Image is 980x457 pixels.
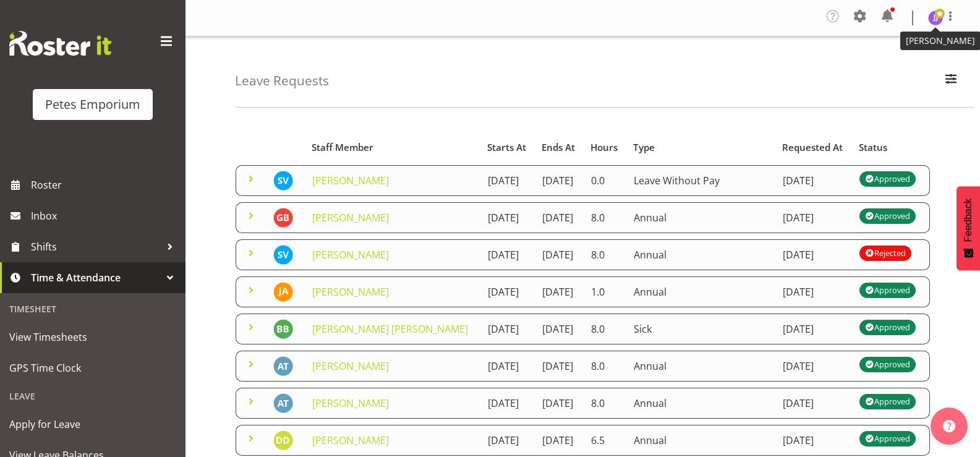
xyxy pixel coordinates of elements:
td: Annual [626,425,775,456]
img: danielle-donselaar8920.jpg [273,430,293,450]
button: Filter Employees [938,67,964,95]
td: [DATE] [535,165,584,196]
td: [DATE] [535,202,584,233]
img: sasha-vandervalk6911.jpg [273,171,293,190]
span: GPS Time Clock [9,359,176,377]
div: Approved [865,320,910,335]
td: 8.0 [584,351,626,382]
td: 0.0 [584,165,626,196]
td: 8.0 [584,314,626,344]
img: sasha-vandervalk6911.jpg [273,245,293,265]
div: Approved [865,171,910,186]
td: [DATE] [535,388,584,419]
div: Approved [865,208,910,223]
td: Sick [626,314,775,344]
div: Ends At [542,140,576,155]
span: Feedback [963,199,974,242]
a: [PERSON_NAME] [312,434,389,447]
td: [DATE] [480,239,535,270]
span: Shifts [31,237,161,256]
span: Time & Attendance [31,268,161,287]
a: [PERSON_NAME] [PERSON_NAME] [312,322,468,336]
a: GPS Time Clock [3,352,182,383]
a: [PERSON_NAME] [312,211,389,224]
img: Rosterit website logo [9,31,111,56]
td: [DATE] [480,314,535,344]
a: Apply for Leave [3,409,182,440]
div: Petes Emporium [45,95,140,114]
div: Approved [865,357,910,372]
td: [DATE] [775,202,852,233]
td: [DATE] [775,276,852,307]
td: Annual [626,276,775,307]
a: View Timesheets [3,322,182,352]
span: Apply for Leave [9,415,176,434]
td: 6.5 [584,425,626,456]
td: 8.0 [584,239,626,270]
img: gillian-byford11184.jpg [273,208,293,228]
td: [DATE] [775,388,852,419]
a: [PERSON_NAME] [312,174,389,187]
td: [DATE] [535,425,584,456]
td: [DATE] [775,239,852,270]
td: [DATE] [535,276,584,307]
td: [DATE] [775,425,852,456]
img: alex-micheal-taniwha5364.jpg [273,356,293,376]
td: Annual [626,202,775,233]
td: [DATE] [535,239,584,270]
td: [DATE] [480,276,535,307]
div: Leave [3,383,182,409]
a: [PERSON_NAME] [312,359,389,373]
td: 8.0 [584,388,626,419]
button: Feedback - Show survey [957,186,980,270]
td: [DATE] [535,314,584,344]
span: Roster [31,176,179,194]
span: View Timesheets [9,328,176,346]
td: [DATE] [775,351,852,382]
td: 1.0 [584,276,626,307]
td: [DATE] [480,388,535,419]
td: Annual [626,239,775,270]
div: Requested At [782,140,845,155]
a: [PERSON_NAME] [312,285,389,299]
div: Staff Member [312,140,473,155]
td: Annual [626,388,775,419]
td: [DATE] [480,165,535,196]
td: 8.0 [584,202,626,233]
h4: Leave Requests [235,74,329,88]
div: Approved [865,394,910,409]
td: [DATE] [775,165,852,196]
td: [DATE] [480,351,535,382]
td: [DATE] [775,314,852,344]
div: Status [859,140,922,155]
div: Timesheet [3,296,182,322]
td: [DATE] [480,202,535,233]
td: [DATE] [480,425,535,456]
img: janelle-jonkers702.jpg [928,11,943,25]
a: [PERSON_NAME] [312,396,389,410]
span: Inbox [31,207,179,225]
div: Type [633,140,768,155]
td: [DATE] [535,351,584,382]
td: Annual [626,351,775,382]
img: alex-micheal-taniwha5364.jpg [273,393,293,413]
div: Rejected [865,246,905,260]
div: Hours [590,140,619,155]
div: Approved [865,283,910,297]
td: Leave Without Pay [626,165,775,196]
img: help-xxl-2.png [943,420,955,432]
img: jeseryl-armstrong10788.jpg [273,282,293,302]
a: [PERSON_NAME] [312,248,389,262]
div: Starts At [487,140,527,155]
img: beena-bist9974.jpg [273,319,293,339]
div: Approved [865,431,910,446]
